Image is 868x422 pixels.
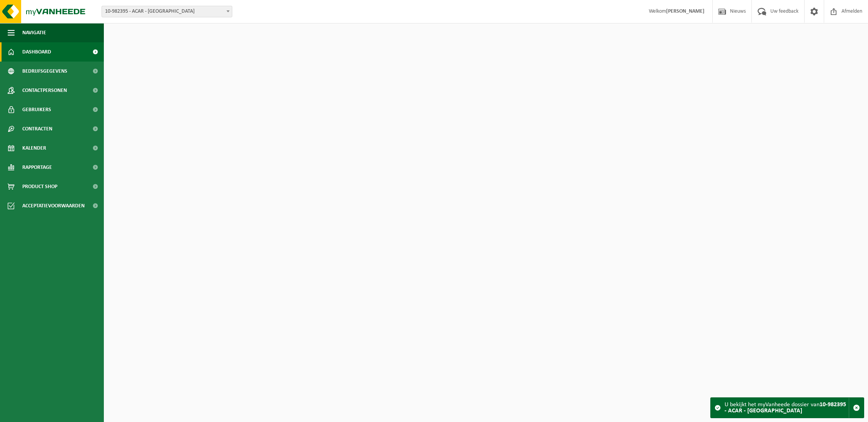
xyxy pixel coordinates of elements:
[725,398,849,418] div: U bekijkt het myVanheede dossier van
[22,62,67,81] span: Bedrijfsgegevens
[22,138,46,158] span: Kalender
[22,100,51,119] span: Gebruikers
[22,81,67,100] span: Contactpersonen
[666,8,705,14] strong: [PERSON_NAME]
[22,196,85,215] span: Acceptatievoorwaarden
[22,119,52,138] span: Contracten
[22,23,46,42] span: Navigatie
[102,6,232,17] span: 10-982395 - ACAR - SINT-NIKLAAS
[725,402,846,414] strong: 10-982395 - ACAR - [GEOGRAPHIC_DATA]
[22,177,57,196] span: Product Shop
[22,158,52,177] span: Rapportage
[22,42,51,62] span: Dashboard
[102,6,232,17] span: 10-982395 - ACAR - SINT-NIKLAAS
